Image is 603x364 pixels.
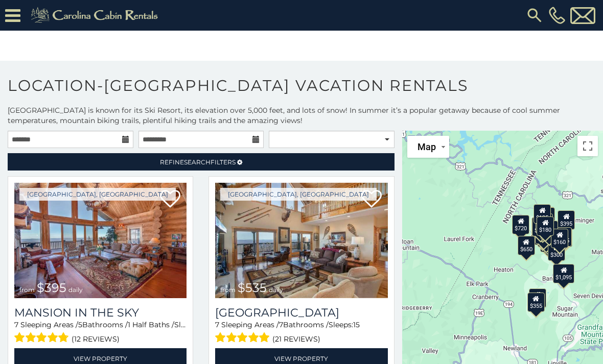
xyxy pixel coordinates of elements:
div: $180 [537,216,554,235]
a: [GEOGRAPHIC_DATA], [GEOGRAPHIC_DATA] [220,188,377,201]
img: Mansion In The Sky [14,183,187,298]
img: Khaki-logo.png [26,5,167,26]
a: [GEOGRAPHIC_DATA], [GEOGRAPHIC_DATA] [19,188,176,201]
span: 7 [14,320,18,329]
span: 1 Half Baths / [128,320,174,329]
a: RefineSearchFilters [8,153,395,171]
div: $225 [529,288,547,308]
div: $1,095 [553,264,574,283]
a: Southern Star Lodge from $535 daily [215,183,387,298]
span: (12 reviews) [72,332,120,346]
a: Mansion In The Sky from $395 daily [14,183,187,298]
div: Sleeping Areas / Bathrooms / Sleeps: [215,320,387,346]
span: Refine Filters [160,158,236,166]
span: daily [68,286,83,294]
img: Southern Star Lodge [215,183,387,298]
span: daily [269,286,283,294]
span: Map [418,141,436,152]
img: search-regular.svg [525,6,544,25]
span: Search [184,158,211,166]
a: [PHONE_NUMBER] [546,7,568,24]
div: $435 [554,227,572,247]
div: $650 [518,236,535,255]
div: $160 [551,229,569,248]
a: Mansion In The Sky [14,306,187,320]
span: $395 [37,280,66,295]
button: Change map style [407,136,449,158]
div: $720 [513,214,530,234]
span: $535 [238,280,267,295]
span: 15 [353,320,360,329]
span: 7 [215,320,219,329]
div: $300 [535,225,552,244]
div: $355 [527,292,545,311]
div: $425 [531,217,549,237]
div: Sleeping Areas / Bathrooms / Sleeps: [14,320,187,346]
div: $425 [532,216,550,236]
span: 7 [279,320,283,329]
a: [GEOGRAPHIC_DATA] [215,306,387,320]
span: from [220,286,236,294]
div: $270 [541,221,559,240]
span: (21 reviews) [272,332,320,346]
div: $395 [558,210,575,230]
div: $125 [534,204,551,223]
div: $300 [548,241,565,261]
span: 5 [78,320,82,329]
span: from [19,286,35,294]
div: $545 [538,227,555,247]
h3: Southern Star Lodge [215,306,387,320]
button: Toggle fullscreen view [577,136,598,156]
